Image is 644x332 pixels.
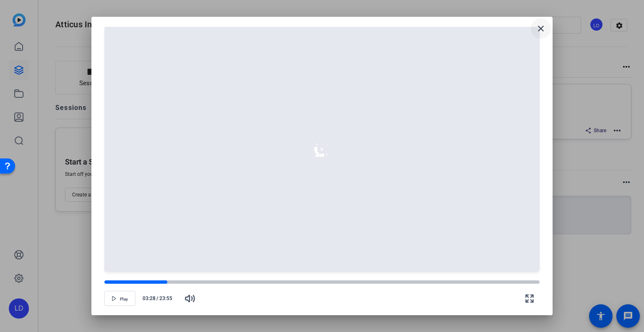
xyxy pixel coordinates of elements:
button: Play [104,291,135,306]
span: Play [120,297,128,302]
div: / [139,295,177,302]
span: 23:55 [159,295,177,302]
button: Mute [180,288,200,308]
button: Fullscreen [519,288,540,308]
span: 03:28 [139,295,156,302]
mat-icon: close [536,24,546,34]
